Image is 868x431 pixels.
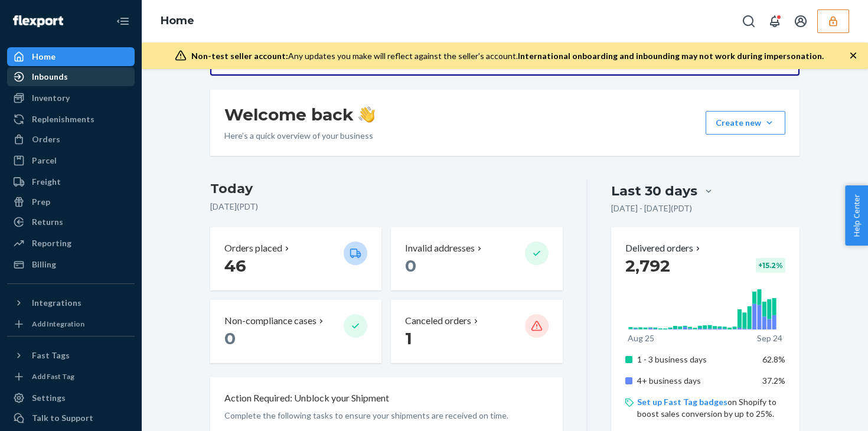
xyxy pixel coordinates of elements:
a: Parcel [7,151,135,170]
p: Aug 25 [628,332,654,344]
div: + 15.2 % [756,258,785,273]
a: Billing [7,255,135,274]
a: Set up Fast Tag badges [637,397,727,407]
a: Reporting [7,234,135,253]
div: Talk to Support [32,412,93,424]
div: Inbounds [32,71,68,83]
p: [DATE] - [DATE] ( PDT ) [611,203,692,214]
p: Invalid addresses [405,241,475,255]
span: 62.8% [762,354,785,364]
p: Action Required: Unblock your Shipment [224,391,389,405]
a: Inbounds [7,67,135,86]
div: Parcel [32,155,57,166]
p: Complete the following tasks to ensure your shipments are received on time. [224,410,549,422]
p: Sep 24 [757,332,782,344]
a: Orders [7,130,135,149]
button: Orders placed 46 [210,227,381,290]
button: Open Search Box [737,9,761,33]
span: 0 [405,256,416,276]
button: Create new [706,111,785,135]
a: Add Fast Tag [7,370,135,384]
div: Add Integration [32,319,84,329]
div: Add Fast Tag [32,371,74,381]
h3: Today [210,179,563,198]
div: Any updates you make will reflect against the seller's account. [191,50,824,62]
h1: Welcome back [224,104,375,125]
div: Returns [32,216,63,228]
button: Integrations [7,293,135,312]
a: Prep [7,192,135,211]
span: 37.2% [762,376,785,386]
p: [DATE] ( PDT ) [210,201,563,213]
p: Orders placed [224,241,282,255]
a: Freight [7,172,135,191]
a: Talk to Support [7,409,135,427]
button: Delivered orders [625,241,703,255]
p: Here’s a quick overview of your business [224,130,375,142]
button: Canceled orders 1 [391,300,562,363]
div: Settings [32,392,66,404]
div: Prep [32,196,50,208]
p: on Shopify to boost sales conversion by up to 25%. [637,396,785,420]
div: Home [32,51,56,63]
span: 1 [405,328,412,348]
div: Integrations [32,297,81,309]
ol: breadcrumbs [151,4,204,38]
a: Replenishments [7,110,135,129]
div: Replenishments [32,113,94,125]
a: Home [161,14,194,27]
img: hand-wave emoji [358,106,375,123]
p: Non-compliance cases [224,314,316,328]
div: Freight [32,176,61,188]
a: Add Integration [7,317,135,331]
p: 4+ business days [637,375,753,387]
a: Settings [7,388,135,407]
span: International onboarding and inbounding may not work during impersonation. [518,51,824,61]
div: Fast Tags [32,350,70,361]
button: Fast Tags [7,346,135,365]
p: Canceled orders [405,314,471,328]
button: Invalid addresses 0 [391,227,562,290]
div: Orders [32,133,60,145]
p: 1 - 3 business days [637,354,753,365]
button: Close Navigation [111,9,135,33]
button: Open notifications [763,9,787,33]
a: Returns [7,213,135,231]
a: Home [7,47,135,66]
span: 2,792 [625,256,670,276]
img: Flexport logo [13,15,63,27]
a: Inventory [7,89,135,107]
div: Last 30 days [611,182,697,200]
button: Help Center [845,185,868,246]
span: 46 [224,256,246,276]
div: Billing [32,259,56,270]
div: Inventory [32,92,70,104]
span: 0 [224,328,236,348]
span: Non-test seller account: [191,51,288,61]
button: Non-compliance cases 0 [210,300,381,363]
button: Open account menu [789,9,812,33]
div: Reporting [32,237,71,249]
